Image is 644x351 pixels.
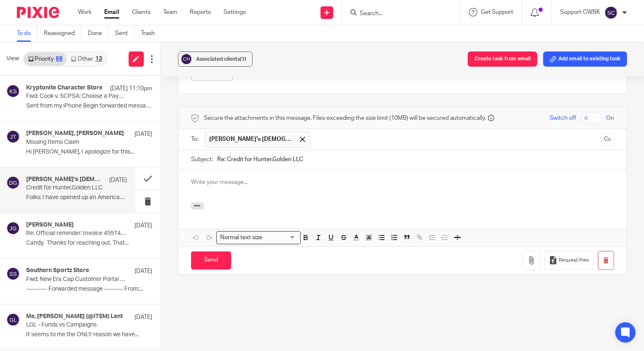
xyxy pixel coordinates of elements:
p: [DATE] [135,130,152,138]
input: Search [359,10,435,18]
span: Get Support [481,9,513,15]
p: [DATE] 11:10pm [110,84,152,93]
span: Normal text size [218,233,264,242]
span: Request files [559,257,589,264]
h4: [PERSON_NAME] [26,221,74,229]
a: Done [88,25,109,42]
img: svg%3E [6,267,20,281]
button: Associated clients(1) [178,51,253,67]
button: Create task from email [468,51,537,67]
span: Switch off [550,114,576,122]
h4: [PERSON_NAME]'s [DEMOGRAPHIC_DATA] [26,176,105,183]
a: Other13 [67,52,106,66]
button: Cc [601,133,614,146]
div: 68 [56,56,62,62]
p: Credit for Hunter.Golden LLC [26,184,107,192]
p: Candy, Thanks for reaching out. That... [26,240,152,247]
p: [DATE] [135,313,152,321]
img: svg%3E [6,176,20,189]
p: [DATE] [109,176,127,184]
h4: [PERSON_NAME], [PERSON_NAME] [26,130,124,137]
a: Reports [190,8,211,16]
a: Reassigned [44,25,81,42]
span: [PERSON_NAME]'s [DEMOGRAPHIC_DATA] [209,135,294,143]
p: Re: Official reminder: Invoice 459740 payment is due [26,230,127,237]
span: On [606,114,614,122]
img: Pixie [17,7,59,18]
a: Team [163,8,177,16]
label: To: [191,135,200,143]
p: Missing Items Claim [26,139,127,146]
img: svg%3E [6,221,20,235]
p: [DATE] [135,267,152,275]
p: Fwd: New Era Cap Customer Portal - Versapay Announcement [26,276,127,283]
div: Search for option [216,231,301,244]
h4: Kryptonite Character Store [26,84,102,92]
input: Send [191,251,231,270]
label: Subject: [191,155,213,164]
h4: Southern Sportz Store [26,267,89,274]
a: Priority68 [24,52,67,66]
p: Hi [PERSON_NAME], I apologize for this... [26,148,152,156]
h4: Me, [PERSON_NAME] (@ITEM) Lent [26,313,123,320]
a: To do [17,25,38,42]
p: It seems to me the ONLY reason we have... [26,331,152,338]
span: View [6,54,19,63]
p: Sent from my iPhone Begin forwarded message: ... [26,103,152,110]
p: [DATE] [135,221,152,230]
a: Work [78,8,92,16]
img: svg%3E [6,130,20,143]
span: Secure the attachments in this message. Files exceeding the size limit (10MB) will be secured aut... [204,114,486,122]
img: svg%3E [6,84,20,98]
p: LGL - Funds vs Campaigns [26,321,127,329]
button: Request files [544,251,593,270]
input: Search for option [265,233,296,242]
a: Trash [141,25,161,42]
p: Fwd: Cook v. SCPSA: Choose a Payment Method [26,93,127,100]
a: Clients [132,8,151,16]
a: Sent [115,25,135,42]
p: ---------- Forwarded message --------- From:... [26,286,152,293]
p: Support CWBK [560,8,600,16]
button: Add email to existing task [543,51,627,67]
span: Associated clients [196,57,246,62]
a: Email [104,8,119,16]
div: 13 [95,56,102,62]
p: Folks: I have opened up an American Express... [26,194,127,201]
img: svg%3E [6,313,20,327]
a: Settings [224,8,246,16]
img: svg%3E [604,6,618,19]
img: svg%3E [180,53,193,65]
span: (1) [240,57,246,62]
